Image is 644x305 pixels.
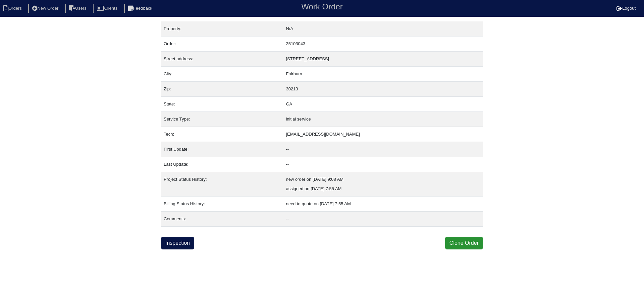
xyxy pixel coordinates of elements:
[283,127,483,142] td: [EMAIL_ADDRESS][DOMAIN_NAME]
[161,142,283,157] td: First Update:
[161,67,283,82] td: City:
[283,36,483,52] td: 25103043
[161,112,283,127] td: Service Type:
[161,212,283,227] td: Comments:
[286,199,480,209] div: need to quote on [DATE] 7:55 AM
[65,4,92,13] li: Users
[161,127,283,142] td: Tech:
[283,67,483,82] td: Fairburn
[28,4,64,13] li: New Order
[65,6,92,11] a: Users
[283,112,483,127] td: initial service
[28,6,64,11] a: New Order
[286,184,480,194] div: assigned on [DATE] 7:55 AM
[124,4,158,13] li: Feedback
[283,157,483,172] td: --
[283,212,483,227] td: --
[283,21,483,36] td: N/A
[283,97,483,112] td: GA
[616,6,636,11] a: Logout
[286,175,480,184] div: new order on [DATE] 9:08 AM
[161,157,283,172] td: Last Update:
[161,97,283,112] td: State:
[161,197,283,212] td: Billing Status History:
[283,82,483,97] td: 30213
[161,36,283,52] td: Order:
[161,52,283,67] td: Street address:
[161,172,283,197] td: Project Status History:
[161,82,283,97] td: Zip:
[283,142,483,157] td: --
[161,21,283,36] td: Property:
[93,4,123,13] li: Clients
[161,237,194,249] a: Inspection
[445,237,483,249] button: Clone Order
[93,6,123,11] a: Clients
[283,52,483,67] td: [STREET_ADDRESS]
